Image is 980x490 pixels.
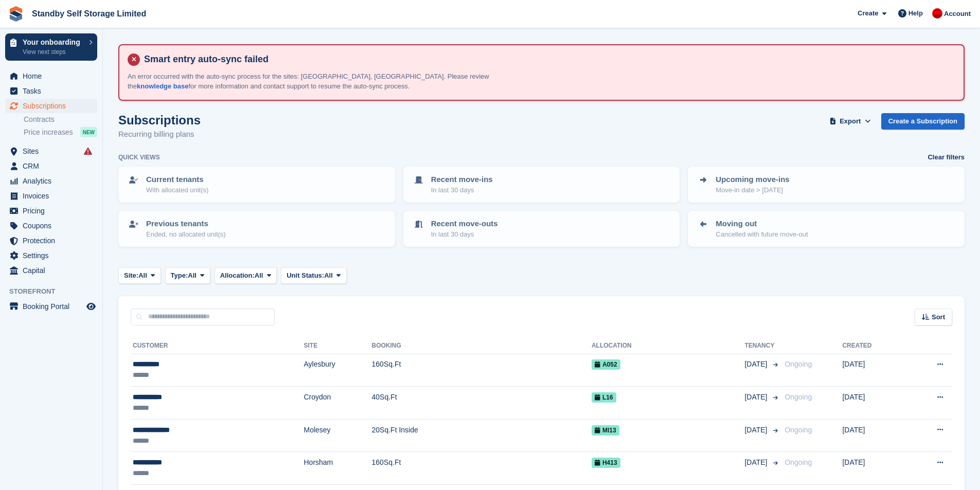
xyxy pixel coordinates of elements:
span: H413 [592,458,620,468]
span: Price increases [24,128,73,137]
span: Sites [23,144,84,158]
a: menu [5,84,97,98]
span: All [138,270,147,281]
td: 160Sq.Ft [372,452,592,485]
th: Created [842,338,905,354]
th: Tenancy [744,338,780,354]
p: Upcoming move-ins [716,174,789,186]
button: Unit Status: All [281,267,346,284]
td: Horsham [304,452,371,485]
span: Coupons [23,219,84,233]
span: MI13 [592,425,619,435]
a: menu [5,174,97,188]
a: Recent move-ins In last 30 days [404,168,679,202]
p: With allocated unit(s) [146,185,208,195]
h4: Smart entry auto-sync failed [140,53,955,65]
span: Ongoing [785,458,812,466]
span: Invoices [23,189,84,203]
span: [DATE] [744,359,769,370]
a: menu [5,299,97,314]
a: menu [5,189,97,203]
a: menu [5,144,97,158]
span: Ongoing [785,393,812,401]
h1: Subscriptions [118,113,201,127]
td: [DATE] [842,354,905,387]
a: Price increases NEW [24,126,97,138]
span: Help [908,8,923,19]
a: Clear filters [928,152,965,162]
a: knowledge base [137,82,188,90]
h6: Quick views [118,153,160,162]
span: Protection [23,233,84,248]
p: Move-in date > [DATE] [716,185,789,195]
a: Current tenants With allocated unit(s) [119,168,394,202]
span: Storefront [9,286,102,297]
a: menu [5,204,97,218]
p: View next steps [23,47,84,57]
div: NEW [80,127,97,137]
td: 20Sq.Ft Inside [372,419,592,452]
p: An error occurred with the auto-sync process for the sites: [GEOGRAPHIC_DATA], [GEOGRAPHIC_DATA].... [128,71,513,92]
a: menu [5,263,97,278]
a: Contracts [24,115,97,124]
span: Capital [23,263,84,278]
p: Recurring billing plans [118,129,201,140]
p: Moving out [716,218,808,230]
a: menu [5,219,97,233]
a: menu [5,233,97,248]
button: Site: All [118,267,161,284]
th: Site [304,338,371,354]
p: Ended, no allocated unit(s) [146,229,226,240]
a: Moving out Cancelled with future move-out [689,212,964,246]
span: All [324,270,333,281]
span: All [188,270,197,281]
p: In last 30 days [431,229,498,240]
a: Recent move-outs In last 30 days [404,212,679,246]
td: 160Sq.Ft [372,354,592,387]
span: A052 [592,359,620,370]
span: Export [840,116,861,126]
img: stora-icon-8386f47178a22dfd0bd8f6a31ec36ba5ce8667c1dd55bd0f319d3a0aa187defe.svg [8,6,24,22]
span: Account [944,9,971,19]
a: Preview store [85,300,97,313]
span: Unit Status: [287,270,324,281]
a: menu [5,69,97,83]
th: Customer [131,338,304,354]
a: Upcoming move-ins Move-in date > [DATE] [689,168,964,202]
p: Recent move-outs [431,218,498,230]
span: L16 [592,392,616,403]
span: Home [23,69,84,83]
span: Tasks [23,84,84,98]
p: In last 30 days [431,185,493,195]
span: Subscriptions [23,99,84,113]
span: All [255,270,263,281]
span: Settings [23,248,84,263]
span: Pricing [23,204,84,218]
span: [DATE] [744,457,769,468]
p: Cancelled with future move-out [716,229,808,240]
span: Analytics [23,174,84,188]
span: Sort [932,312,945,322]
td: [DATE] [842,419,905,452]
a: menu [5,248,97,263]
span: [DATE] [744,425,769,435]
span: Ongoing [785,426,812,434]
i: Smart entry sync failures have occurred [84,147,92,155]
span: Allocation: [220,270,255,281]
p: Previous tenants [146,218,226,230]
img: Aaron Winter [932,8,942,19]
a: Your onboarding View next steps [5,33,97,61]
a: Previous tenants Ended, no allocated unit(s) [119,212,394,246]
span: Booking Portal [23,299,84,314]
p: Current tenants [146,174,208,186]
p: Recent move-ins [431,174,493,186]
span: Type: [171,270,188,281]
td: Aylesbury [304,354,371,387]
a: menu [5,159,97,173]
a: Create a Subscription [881,113,965,130]
span: Site: [124,270,138,281]
span: [DATE] [744,392,769,403]
td: [DATE] [842,387,905,420]
th: Allocation [592,338,744,354]
p: Your onboarding [23,39,84,46]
